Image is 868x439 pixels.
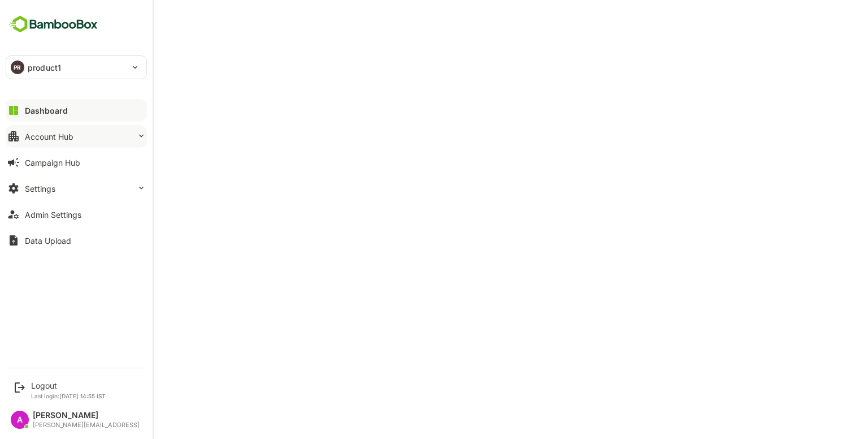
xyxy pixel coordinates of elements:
[6,203,147,226] button: Admin Settings
[31,393,106,399] p: Last login: [DATE] 14:55 IST
[6,177,147,200] button: Settings
[6,151,147,174] button: Campaign Hub
[25,158,80,167] div: Campaign Hub
[6,229,147,252] button: Data Upload
[11,61,24,74] div: PR
[25,210,81,219] div: Admin Settings
[6,14,101,35] img: BambooboxFullLogoMark.5f36c76dfaba33ec1ec1367b70bb1252.svg
[6,99,147,122] button: Dashboard
[25,106,68,115] div: Dashboard
[33,421,140,429] div: [PERSON_NAME][EMAIL_ADDRESS]
[28,62,61,74] p: product1
[6,125,147,148] button: Account Hub
[33,411,140,420] div: [PERSON_NAME]
[11,411,29,429] div: A
[25,184,55,193] div: Settings
[25,132,73,141] div: Account Hub
[25,236,71,246] div: Data Upload
[31,381,106,390] div: Logout
[6,56,146,79] div: PRproduct1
